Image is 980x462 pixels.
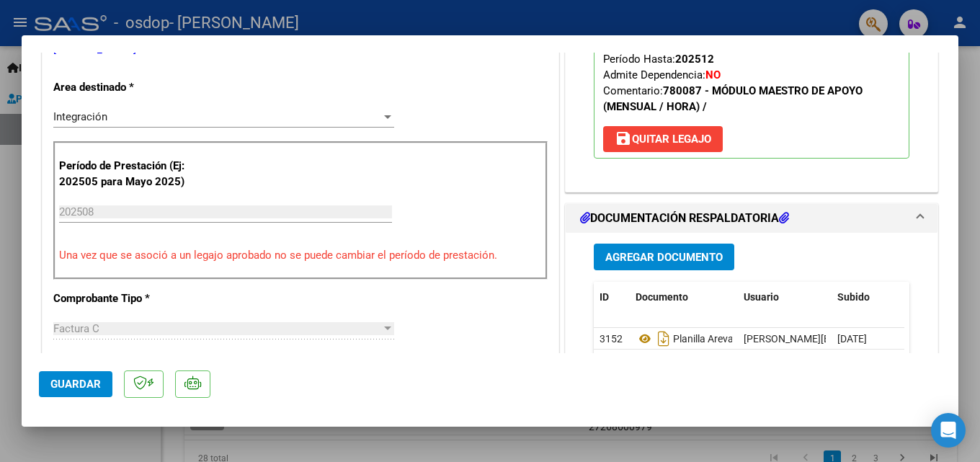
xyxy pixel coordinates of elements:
[600,291,609,303] span: ID
[59,158,204,190] p: Período de Prestación (Ej: 202505 para Mayo 2025)
[837,333,867,345] span: [DATE]
[931,413,966,448] div: Open Intercom Messenger
[53,110,107,123] span: Integración
[832,282,904,313] datatable-header-cell: Subido
[603,84,863,113] span: Comentario:
[654,327,673,350] i: Descargar documento
[53,79,202,96] p: Area destinado *
[615,133,711,146] span: Quitar Legajo
[603,126,723,152] button: Quitar Legajo
[59,247,542,264] p: Una vez que se asoció a un legajo aprobado no se puede cambiar el período de prestación.
[600,333,623,345] span: 3152
[603,84,863,113] strong: 780087 - MÓDULO MAESTRO DE APOYO (MENSUAL / HORA) /
[39,371,112,397] button: Guardar
[594,244,734,270] button: Agregar Documento
[603,5,863,113] span: CUIL: Nombre y Apellido: Período Desde: Período Hasta: Admite Dependencia:
[566,204,937,233] mat-expansion-panel-header: DOCUMENTACIÓN RESPALDATORIA
[50,378,101,391] span: Guardar
[53,290,202,307] p: Comprobante Tipo *
[837,291,870,303] span: Subido
[615,130,632,147] mat-icon: save
[904,282,976,313] datatable-header-cell: Acción
[580,210,789,227] h1: DOCUMENTACIÓN RESPALDATORIA
[705,68,721,81] strong: NO
[53,322,99,335] span: Factura C
[636,291,688,303] span: Documento
[675,53,714,66] strong: 202512
[605,251,723,264] span: Agregar Documento
[630,282,738,313] datatable-header-cell: Documento
[636,333,741,345] span: Planilla Arevalo
[738,282,832,313] datatable-header-cell: Usuario
[594,282,630,313] datatable-header-cell: ID
[744,291,779,303] span: Usuario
